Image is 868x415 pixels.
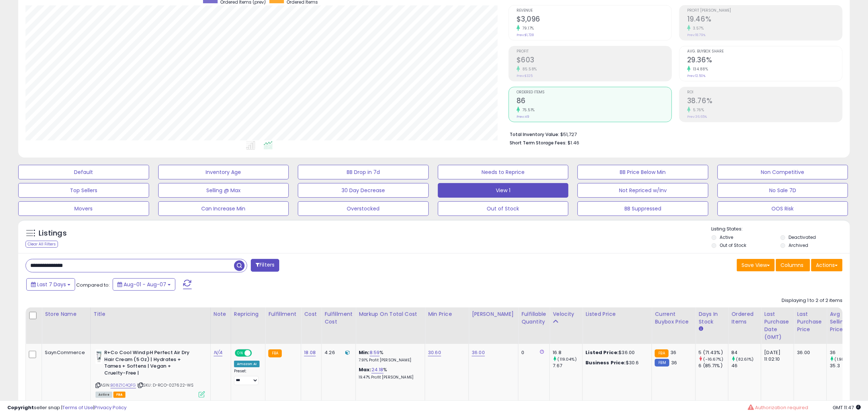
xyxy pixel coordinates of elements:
a: 30.60 [428,349,441,356]
button: 30 Day Decrease [298,183,429,198]
span: Profit [517,50,672,54]
label: Active [720,234,733,240]
button: Can Increase Min [158,201,289,216]
div: Velocity [553,310,579,318]
div: 35.3 [830,362,859,369]
div: 16.8 [553,349,582,356]
button: Aug-01 - Aug-07 [113,278,175,291]
small: Prev: $1,728 [517,33,534,37]
div: 7.67 [553,362,582,369]
button: OOS Risk [717,201,848,216]
span: $1.46 [568,139,579,146]
a: 18.08 [304,349,316,356]
div: % [359,349,419,363]
div: seller snap | | [7,404,126,411]
li: $51,727 [510,129,837,138]
a: B08Z1C4QFG [110,382,136,388]
div: 46 [731,362,761,369]
small: (119.04%) [558,356,577,362]
p: Listing States: [712,226,850,233]
div: Avg Selling Price [830,310,856,333]
span: Columns [781,261,803,269]
b: Max: [359,366,371,373]
h5: Listings [39,228,67,238]
button: No Sale 7D [717,183,848,198]
label: Out of Stock [720,242,746,248]
div: Store Name [45,310,87,318]
button: View 1 [438,183,569,198]
div: Markup on Total Cost [359,310,422,318]
h2: $603 [517,56,672,66]
a: Privacy Policy [94,404,126,411]
b: Min: [359,349,370,356]
h2: 86 [517,97,672,106]
button: BB Drop in 7d [298,165,429,179]
h2: 19.46% [687,15,842,25]
small: (1.98%) [835,356,849,362]
p: 19.47% Profit [PERSON_NAME] [359,375,419,380]
small: FBA [655,349,668,357]
small: 134.88% [690,66,708,72]
div: 36 [830,349,859,356]
h2: $3,096 [517,15,672,25]
span: FBA [113,392,126,398]
div: 5 (71.43%) [698,349,728,356]
div: Fulfillment Cost [324,310,353,326]
div: Days In Stock [698,310,725,326]
div: 0 [521,349,544,356]
button: Overstocked [298,201,429,216]
small: Days In Stock. [698,326,703,332]
span: Revenue [517,9,672,13]
span: ON [236,350,245,356]
button: Columns [776,259,810,271]
div: Fulfillment [268,310,298,318]
div: 84 [731,349,761,356]
small: (-16.67%) [704,356,723,362]
button: Save View [737,259,775,271]
img: 31Hm-eKXXFL._SL40_.jpg [96,349,102,364]
strong: Copyright [7,404,34,411]
b: Total Inventory Value: [510,131,559,137]
div: 36.00 [797,349,821,356]
span: Avg. Buybox Share [687,50,842,54]
b: Short Term Storage Fees: [510,140,567,146]
div: Last Purchase Price [797,310,824,333]
div: Last Purchase Date (GMT) [764,310,791,341]
div: Preset: [234,369,260,385]
span: All listings currently available for purchase on Amazon [96,392,112,398]
small: 85.58% [520,66,537,72]
h2: 38.76% [687,97,842,106]
b: R+Co Cool Wind pH Perfect Air Dry Hair Cream (5 Oz) | Hydrates + Tames + Softens | Vegan + Cruelt... [104,349,193,378]
div: Current Buybox Price [655,310,692,326]
small: Prev: 36.65% [687,115,707,119]
div: [PERSON_NAME] [472,310,515,318]
p: 7.91% Profit [PERSON_NAME] [359,358,419,363]
a: 8.59 [370,349,380,356]
a: 24.18 [371,366,384,373]
small: 3.57% [690,26,704,31]
div: [DATE] 11:02:10 [764,349,788,362]
small: 5.76% [690,107,704,113]
label: Deactivated [789,234,816,240]
span: Aug-01 - Aug-07 [124,281,166,288]
span: 2025-08-15 11:47 GMT [833,404,861,411]
button: Filters [251,259,279,272]
button: Needs to Reprice [438,165,569,179]
button: Inventory Age [158,165,289,179]
button: Last 7 Days [26,278,75,291]
button: Top Sellers [18,183,149,198]
div: Listed Price [585,310,649,318]
div: SaynCommerce [45,349,85,356]
button: Not Repriced w/Inv [577,183,708,198]
a: N/A [214,349,222,356]
div: Amazon AI [234,361,260,367]
span: Ordered Items [517,90,672,94]
div: Ordered Items [731,310,758,326]
span: Compared to: [76,282,110,288]
div: Cost [304,310,318,318]
small: 79.17% [520,26,534,31]
h2: 29.36% [687,56,842,66]
small: Prev: 18.79% [687,33,705,37]
span: 36 [671,359,677,366]
button: Selling @ Max [158,183,289,198]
